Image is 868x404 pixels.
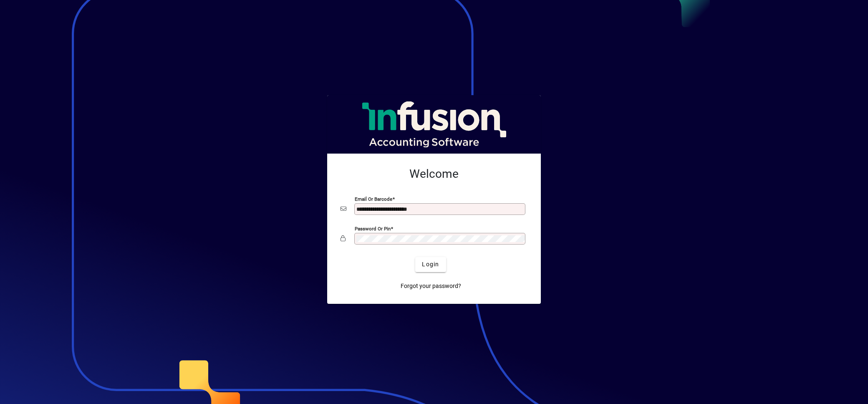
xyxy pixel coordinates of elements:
[415,257,446,272] button: Login
[355,225,391,231] mat-label: Password or Pin
[341,167,527,181] h2: Welcome
[355,196,392,202] mat-label: Email or Barcode
[401,282,461,290] span: Forgot your password?
[397,279,464,294] a: Forgot your password?
[422,260,439,269] span: Login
